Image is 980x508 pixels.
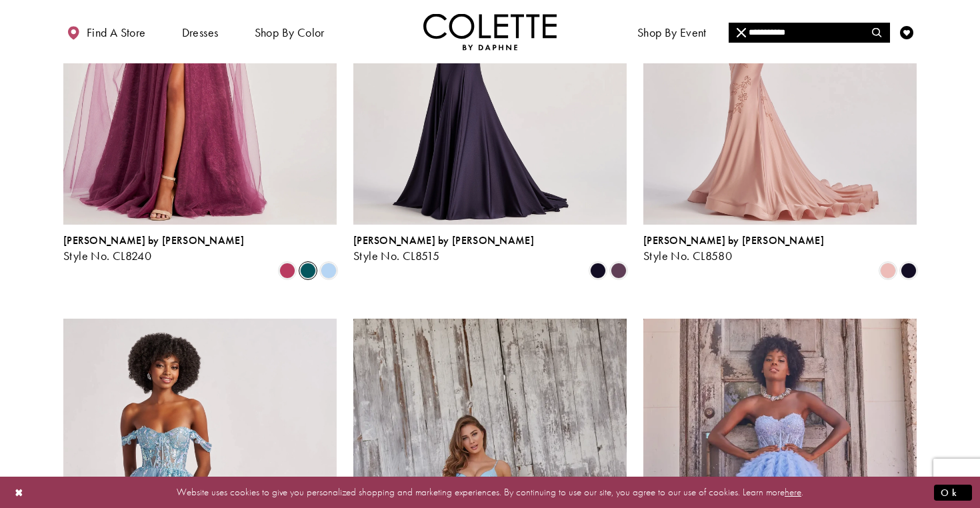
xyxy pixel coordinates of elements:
a: Visit Home Page [423,13,557,50]
button: Submit Search [863,23,889,43]
button: Submit Dialog [934,484,972,501]
i: Rose Gold [880,263,896,279]
a: Toggle search [867,13,887,50]
span: [PERSON_NAME] by [PERSON_NAME] [63,233,244,247]
span: Shop by color [255,26,325,39]
a: Meet the designer [739,13,838,50]
input: Search [729,23,889,43]
i: Midnight [901,263,917,279]
span: Style No. CL8515 [353,248,439,263]
i: Berry [279,263,295,279]
a: Check Wishlist [897,13,917,50]
span: [PERSON_NAME] by [PERSON_NAME] [643,233,824,247]
i: Periwinkle [321,263,337,279]
i: Midnight [590,263,606,279]
span: [PERSON_NAME] by [PERSON_NAME] [353,233,534,247]
span: Find a store [87,26,146,39]
span: Style No. CL8240 [63,248,151,263]
button: Close Search [729,23,755,43]
i: Plum [611,263,627,279]
i: Spruce [300,263,316,279]
div: Colette by Daphne Style No. CL8580 [643,235,824,263]
a: Find a store [63,13,149,50]
span: Shop by color [251,13,328,50]
img: Colette by Daphne [423,13,557,50]
span: Style No. CL8580 [643,248,732,263]
button: Close Dialog [8,481,31,504]
span: Dresses [179,13,222,50]
span: Shop By Event [637,26,707,39]
span: Shop By Event [634,13,710,50]
a: here [785,485,801,499]
div: Search form [729,23,890,43]
p: Website uses cookies to give you personalized shopping and marketing experiences. By continuing t... [96,483,884,501]
span: Dresses [182,26,219,39]
div: Colette by Daphne Style No. CL8240 [63,235,244,263]
div: Colette by Daphne Style No. CL8515 [353,235,534,263]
